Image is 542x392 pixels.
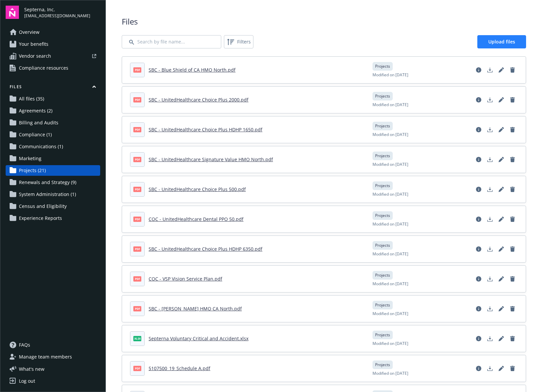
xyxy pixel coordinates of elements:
a: Edit document [496,363,507,374]
a: Overview [6,27,100,37]
span: pdf [133,187,141,192]
span: Upload files [488,38,515,45]
span: Modified on [DATE] [373,191,408,197]
a: Compliance resources [6,63,100,73]
a: Septerna Voluntary Critical and Accident.xlsx [149,335,248,342]
a: All files (35) [6,94,100,104]
a: Manage team members [6,352,100,362]
a: Census and Eligibility [6,201,100,212]
span: Vendor search [19,51,51,61]
a: SBC - UnitedHealthcare Signature Value HMO North.pdf [149,156,273,163]
span: Projects [375,272,390,278]
input: Search by file name... [122,35,221,48]
a: Agreements (2) [6,105,100,116]
span: Filters [225,36,252,47]
span: Your benefits [19,39,48,49]
a: Delete document [507,303,518,314]
span: FAQs [19,340,30,350]
span: Modified on [DATE] [373,341,408,347]
span: What ' s new [19,365,44,372]
a: View file details [473,214,484,225]
span: pdf [133,157,141,162]
button: Files [6,84,100,92]
span: Projects [375,183,390,189]
a: Delete document [507,244,518,254]
a: Edit document [496,333,507,344]
a: View file details [473,274,484,284]
span: Projects [375,213,390,219]
a: SBC - UnitedHealthcare Choice Plus HDHP 1650.pdf [149,126,262,133]
span: Billing and Audits [19,117,58,128]
span: Census and Eligibility [19,201,67,212]
span: Files [122,16,526,27]
span: Renewals and Strategy (9) [19,177,76,188]
a: Edit document [496,244,507,254]
a: Download document [485,244,495,254]
span: Projects [375,332,390,338]
a: Edit document [496,95,507,105]
span: Overview [19,27,39,37]
a: Edit document [496,303,507,314]
span: pdf [133,246,141,251]
a: View file details [473,303,484,314]
span: pdf [133,67,141,72]
span: All files (35) [19,94,44,104]
a: Edit document [496,184,507,195]
a: SBC - UnitedHealthcare Choice Plus 500.pdf [149,186,246,192]
a: View file details [473,95,484,105]
span: Modified on [DATE] [373,251,408,257]
a: Edit document [496,124,507,135]
span: Compliance (1) [19,129,52,140]
span: Manage team members [19,352,72,362]
span: Modified on [DATE] [373,72,408,78]
span: Modified on [DATE] [373,102,408,108]
a: Delete document [507,274,518,284]
span: Projects [375,302,390,308]
span: Projects (21) [19,165,46,176]
a: Edit document [496,154,507,165]
a: View file details [473,65,484,75]
a: Delete document [507,333,518,344]
button: What's new [6,365,55,372]
a: Your benefits [6,39,100,49]
a: Experience Reports [6,213,100,224]
span: Modified on [DATE] [373,281,408,287]
a: Renewals and Strategy (9) [6,177,100,188]
span: [EMAIL_ADDRESS][DOMAIN_NAME] [24,13,90,19]
a: View file details [473,154,484,165]
a: Compliance (1) [6,129,100,140]
a: Download document [485,184,495,195]
span: pdf [133,127,141,132]
a: View file details [473,184,484,195]
span: Agreements (2) [19,105,52,116]
a: View file details [473,333,484,344]
a: 5107500_19_Schedule A.pdf [149,365,210,371]
a: Download document [485,214,495,225]
span: Modified on [DATE] [373,370,408,376]
a: Upload files [477,35,526,48]
a: Marketing [6,153,100,164]
span: Projects [375,242,390,248]
a: Download document [485,65,495,75]
span: Marketing [19,153,41,164]
a: Delete document [507,214,518,225]
span: Projects [375,63,390,69]
a: Delete document [507,363,518,374]
span: Modified on [DATE] [373,221,408,227]
div: Log out [19,376,35,386]
span: pdf [133,306,141,311]
a: Download document [485,95,495,105]
a: FAQs [6,340,100,350]
span: xlsx [133,336,141,341]
button: Septerna, Inc.[EMAIL_ADDRESS][DOMAIN_NAME] [24,6,100,19]
a: COC - UnitedHealthcare Dental PPO 50.pdf [149,216,243,222]
a: Edit document [496,65,507,75]
a: Download document [485,333,495,344]
a: Download document [485,154,495,165]
a: SBC - Blue Shield of CA HMO North.pdf [149,67,236,73]
a: Delete document [507,124,518,135]
span: Projects [375,153,390,159]
a: COC - VSP Vision Service Plan.pdf [149,276,222,282]
span: Projects [375,123,390,129]
span: pdf [133,366,141,371]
